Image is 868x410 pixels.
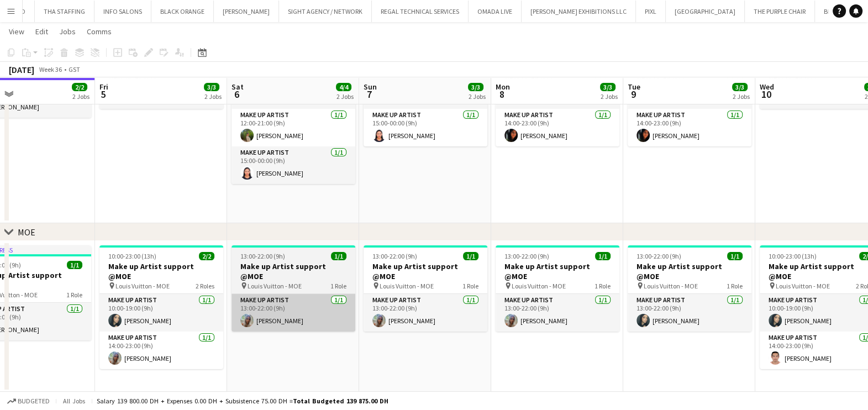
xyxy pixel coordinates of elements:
[372,1,469,22] button: REGAL TECHNICAL SERVICES
[745,1,815,22] button: THE PURPLE CHAIR
[4,24,29,39] a: View
[82,24,116,39] a: Comms
[87,27,112,36] span: Comms
[9,64,34,75] div: [DATE]
[666,1,745,22] button: [GEOGRAPHIC_DATA]
[214,1,279,22] button: [PERSON_NAME]
[59,27,76,36] span: Jobs
[35,1,94,22] button: THA STAFFING
[6,395,51,407] button: Budgeted
[815,1,858,22] button: BE-INDIE
[151,1,214,22] button: BLACK ORANGE
[18,227,35,238] div: MOE
[31,24,52,39] a: Edit
[469,1,522,22] button: OMADA LIVE
[279,1,372,22] button: SIGHT AGENCY / NETWORK
[293,397,388,405] span: Total Budgeted 139 875.00 DH
[522,1,636,22] button: [PERSON_NAME] EXHIBITIONS LLC
[55,24,80,39] a: Jobs
[18,397,50,405] span: Budgeted
[69,65,80,73] div: GST
[94,1,151,22] button: INFO SALONS
[9,27,24,36] span: View
[97,397,388,405] div: Salary 139 800.00 DH + Expenses 0.00 DH + Subsistence 75.00 DH =
[636,1,666,22] button: PIXL
[36,65,64,73] span: Week 36
[35,27,48,36] span: Edit
[61,397,87,405] span: All jobs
